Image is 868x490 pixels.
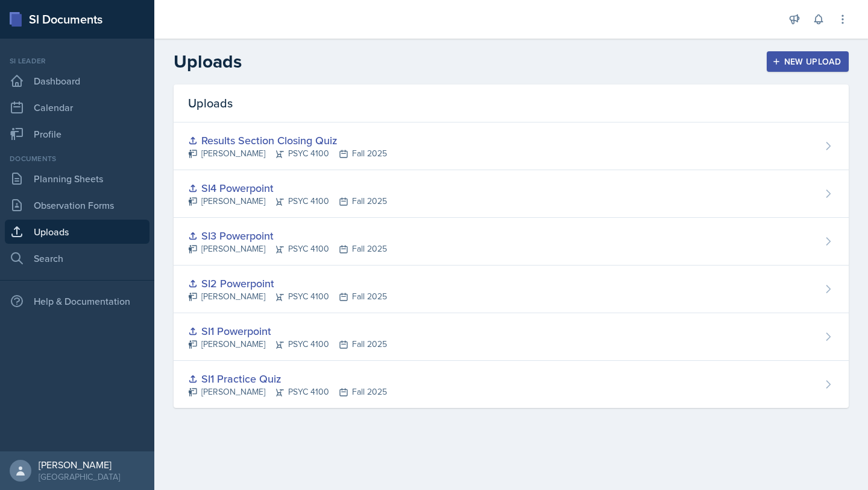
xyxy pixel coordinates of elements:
a: Dashboard [5,69,149,93]
a: SI3 Powerpoint [PERSON_NAME]PSYC 4100Fall 2025 [174,218,849,266]
a: SI4 Powerpoint [PERSON_NAME]PSYC 4100Fall 2025 [174,170,849,218]
div: SI1 Practice Quiz [188,371,387,387]
button: New Upload [767,51,849,72]
div: SI1 Powerpoint [188,323,387,339]
div: SI2 Powerpoint [188,275,387,291]
a: Profile [5,122,149,146]
div: [PERSON_NAME] [39,459,120,471]
a: Results Section Closing Quiz [PERSON_NAME]PSYC 4100Fall 2025 [174,122,849,170]
a: Calendar [5,95,149,119]
div: Si leader [5,56,149,66]
a: Uploads [5,220,149,244]
div: [PERSON_NAME] PSYC 4100 Fall 2025 [188,195,387,208]
div: New Upload [775,57,841,66]
div: Help & Documentation [5,289,149,313]
div: SI4 Powerpoint [188,180,387,196]
div: [PERSON_NAME] PSYC 4100 Fall 2025 [188,386,387,398]
div: [PERSON_NAME] PSYC 4100 Fall 2025 [188,290,387,303]
div: [PERSON_NAME] PSYC 4100 Fall 2025 [188,243,387,255]
h2: Uploads [174,51,242,72]
a: SI2 Powerpoint [PERSON_NAME]PSYC 4100Fall 2025 [174,266,849,313]
div: [PERSON_NAME] PSYC 4100 Fall 2025 [188,338,387,351]
div: [PERSON_NAME] PSYC 4100 Fall 2025 [188,147,387,160]
a: Search [5,246,149,270]
div: Results Section Closing Quiz [188,132,387,148]
a: Observation Forms [5,193,149,217]
div: [GEOGRAPHIC_DATA] [39,471,120,483]
div: SI3 Powerpoint [188,227,387,244]
div: Documents [5,153,149,164]
a: SI1 Powerpoint [PERSON_NAME]PSYC 4100Fall 2025 [174,313,849,361]
a: SI1 Practice Quiz [PERSON_NAME]PSYC 4100Fall 2025 [174,361,849,408]
a: Planning Sheets [5,167,149,191]
div: Uploads [174,84,849,122]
